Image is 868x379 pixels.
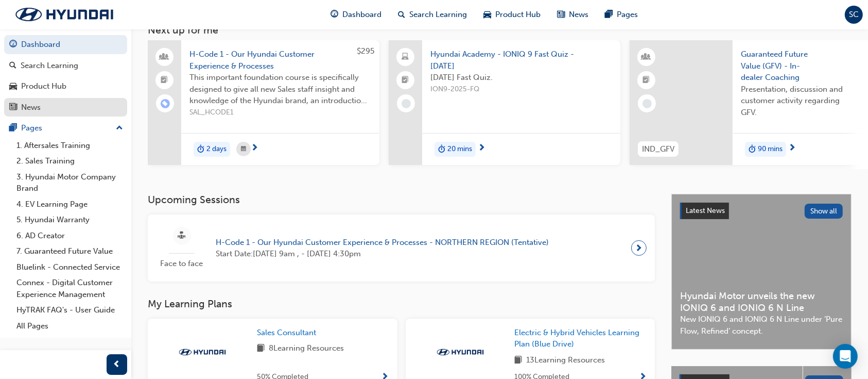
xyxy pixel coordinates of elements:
[4,35,127,54] a: Dashboard
[749,143,756,156] span: duration-icon
[390,4,475,25] a: search-iconSearch Learning
[161,99,170,108] span: learningRecordVerb_ENROLL-icon
[9,103,17,112] span: news-icon
[12,153,127,169] a: 2. Sales Training
[557,8,565,21] span: news-icon
[174,347,231,357] img: Trak
[515,327,647,350] a: Electric & Hybrid Vehicles Learning Plan (Blue Drive)
[680,314,843,337] span: New IONIQ 6 and IONIQ 6 N Line under ‘Pure Flow, Refined’ concept.
[605,8,613,21] span: pages-icon
[4,119,127,138] button: Pages
[116,122,123,135] span: up-icon
[342,9,381,21] span: Dashboard
[758,143,783,155] span: 90 mins
[251,144,258,153] span: next-icon
[178,229,186,242] span: sessionType_FACE_TO_FACE-icon
[322,4,390,25] a: guage-iconDashboard
[643,74,650,87] span: booktick-icon
[527,354,605,367] span: 13 Learning Resources
[12,169,127,196] a: 3. Hyundai Motor Company Brand
[12,318,127,334] a: All Pages
[357,46,374,56] span: $295
[21,80,66,92] div: Product Hub
[148,40,379,165] a: $295H-Code 1 - Our Hyundai Customer Experience & ProcessesThis important foundation course is spe...
[331,8,338,21] span: guage-icon
[12,302,127,318] a: HyTRAK FAQ's - User Guide
[845,6,863,24] button: SC
[630,40,861,165] a: IND_GFVGuaranteed Future Value (GFV) - In-dealer CoachingPresentation, discussion and customer ac...
[805,204,843,219] button: Show all
[438,143,445,156] span: duration-icon
[741,84,853,119] span: Presentation, discussion and customer activity regarding GFV.
[4,98,127,117] a: News
[430,84,612,95] span: ION9-2025-FQ
[269,342,344,355] span: 8 Learning Resources
[257,328,316,337] span: Sales Consultant
[671,194,852,350] a: Latest NewsShow allHyundai Motor unveils the new IONIQ 6 and IONIQ 6 N LineNew IONIQ 6 and IONIQ ...
[475,4,549,25] a: car-iconProduct Hub
[4,33,127,119] button: DashboardSearch LearningProduct HubNews
[597,4,646,25] a: pages-iconPages
[483,8,491,21] span: car-icon
[12,275,127,302] a: Connex - Digital Customer Experience Management
[389,40,620,165] a: Hyundai Academy - IONIQ 9 Fast Quiz - [DATE][DATE] Fast Quiz.ION9-2025-FQduration-icon20 mins
[9,61,16,71] span: search-icon
[5,4,124,25] img: Trak
[156,258,207,270] span: Face to face
[447,143,472,155] span: 20 mins
[148,298,655,310] h3: My Learning Plans
[569,9,588,21] span: News
[9,82,17,91] span: car-icon
[21,102,41,113] div: News
[515,328,640,349] span: Electric & Hybrid Vehicles Learning Plan (Blue Drive)
[409,9,467,21] span: Search Learning
[478,144,485,153] span: next-icon
[241,143,246,156] span: calendar-icon
[642,143,674,155] span: IND_GFV
[549,4,597,25] a: news-iconNews
[131,24,868,36] h3: Next up for me
[216,248,549,260] span: Start Date: [DATE] 9am , - [DATE] 4:30pm
[741,48,853,84] span: Guaranteed Future Value (GFV) - In-dealer Coaching
[680,290,843,314] span: Hyundai Motor unveils the new IONIQ 6 and IONIQ 6 N Line
[257,327,320,339] a: Sales Consultant
[430,72,612,84] span: [DATE] Fast Quiz.
[189,72,371,107] span: This important foundation course is specifically designed to give all new Sales staff insight and...
[197,143,204,156] span: duration-icon
[161,74,168,87] span: booktick-icon
[680,203,843,219] a: Latest NewsShow all
[9,40,17,50] span: guage-icon
[643,99,652,108] span: learningRecordVerb_NONE-icon
[4,77,127,96] a: Product Hub
[12,243,127,259] a: 7. Guaranteed Future Value
[402,74,409,87] span: booktick-icon
[398,8,405,21] span: search-icon
[21,122,42,134] div: Pages
[12,138,127,154] a: 1. Aftersales Training
[432,347,489,357] img: Trak
[833,344,858,369] div: Open Intercom Messenger
[206,143,227,155] span: 2 days
[9,124,17,133] span: pages-icon
[12,228,127,244] a: 6. AD Creator
[113,358,121,371] span: prev-icon
[495,9,541,21] span: Product Hub
[21,60,78,72] div: Search Learning
[402,51,409,64] span: laptop-icon
[12,196,127,212] a: 4. EV Learning Page
[849,9,859,21] span: SC
[189,48,371,72] span: H-Code 1 - Our Hyundai Customer Experience & Processes
[617,9,638,21] span: Pages
[12,212,127,228] a: 5. Hyundai Warranty
[12,259,127,275] a: Bluelink - Connected Service
[635,241,643,255] span: next-icon
[257,342,265,355] span: book-icon
[189,107,371,119] span: SAL_HCODE1
[402,99,411,108] span: learningRecordVerb_NONE-icon
[216,237,549,249] span: H-Code 1 - Our Hyundai Customer Experience & Processes - NORTHERN REGION (Tentative)
[643,51,650,64] span: learningResourceType_INSTRUCTOR_LED-icon
[788,144,796,153] span: next-icon
[148,194,655,206] h3: Upcoming Sessions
